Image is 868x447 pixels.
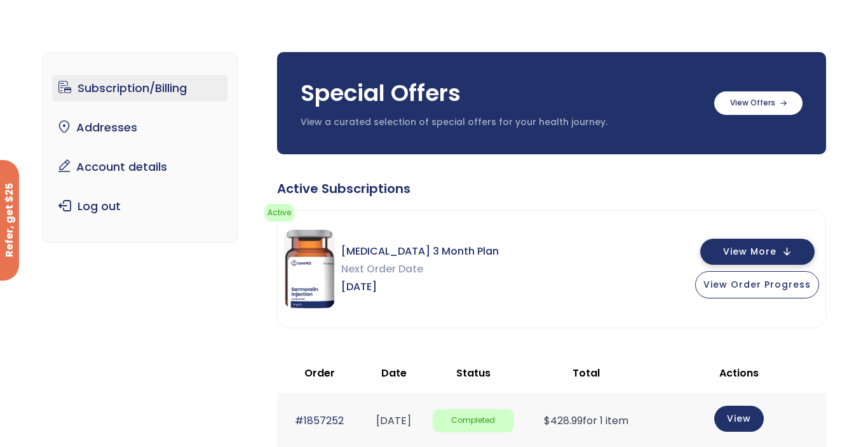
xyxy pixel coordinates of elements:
[264,204,294,222] span: Active
[304,366,335,380] span: Order
[703,278,811,291] span: View Order Progress
[52,114,228,141] a: Addresses
[544,413,583,428] span: 428.99
[301,116,702,129] p: View a curated selection of special offers for your health journey.
[341,278,499,296] span: [DATE]
[381,366,407,380] span: Date
[573,366,600,380] span: Total
[719,366,759,380] span: Actions
[695,271,819,298] button: View Order Progress
[433,409,514,432] span: Completed
[714,406,764,432] a: View
[376,413,411,428] time: [DATE]
[341,260,499,278] span: Next Order Date
[341,243,499,260] span: [MEDICAL_DATA] 3 Month Plan
[277,180,826,197] div: Active Subscriptions
[700,239,815,265] button: View More
[301,77,702,109] h3: Special Offers
[295,413,344,428] a: #1857252
[723,248,776,256] span: View More
[52,154,228,180] a: Account details
[456,366,491,380] span: Status
[544,413,550,428] span: $
[52,193,228,220] a: Log out
[52,75,228,102] a: Subscription/Billing
[42,52,238,243] nav: Account pages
